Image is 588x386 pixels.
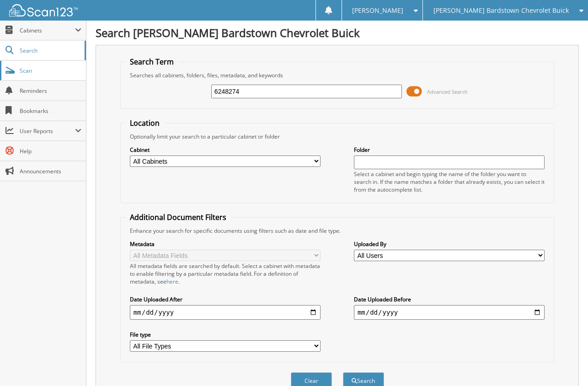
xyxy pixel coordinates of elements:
[20,167,81,175] span: Announcements
[130,305,321,320] input: start
[20,67,81,75] span: Scan
[354,170,545,193] div: Select a cabinet and begin typing the name of the folder you want to search in. If the name match...
[354,240,545,248] label: Uploaded By
[20,27,75,34] span: Cabinets
[542,342,588,386] iframe: Chat Widget
[9,4,78,16] img: scan123-logo-white.svg
[20,47,80,54] span: Search
[354,295,545,303] label: Date Uploaded Before
[125,57,178,67] legend: Search Term
[20,147,81,155] span: Help
[130,240,321,248] label: Metadata
[130,146,321,154] label: Cabinet
[352,8,403,13] span: [PERSON_NAME]
[20,107,81,115] span: Bookmarks
[96,25,579,40] h1: Search [PERSON_NAME] Bardstown Chevrolet Buick
[125,118,164,128] legend: Location
[20,87,81,95] span: Reminders
[130,331,321,338] label: File type
[433,8,569,13] span: [PERSON_NAME] Bardstown Chevrolet Buick
[166,278,178,285] a: here
[427,88,468,95] span: Advanced Search
[130,262,321,285] div: All metadata fields are searched by default. Select a cabinet with metadata to enable filtering b...
[125,227,549,235] div: Enhance your search for specific documents using filters such as date and file type.
[20,127,75,135] span: User Reports
[354,146,545,154] label: Folder
[125,133,549,140] div: Optionally limit your search to a particular cabinet or folder
[354,305,545,320] input: end
[130,295,321,303] label: Date Uploaded After
[125,212,231,222] legend: Additional Document Filters
[125,71,549,79] div: Searches all cabinets, folders, files, metadata, and keywords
